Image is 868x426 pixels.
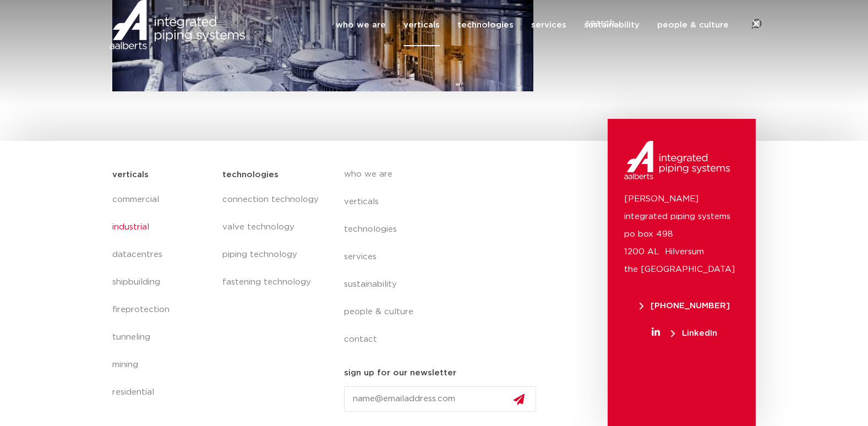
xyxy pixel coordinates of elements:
[222,214,321,241] a: valve technology
[344,188,545,216] a: verticals
[640,302,730,310] span: [PHONE_NUMBER]
[657,4,729,46] a: people & culture
[222,269,321,296] a: fastening technology
[344,161,545,188] a: who we are
[112,351,212,379] a: mining
[112,269,212,296] a: shipbuilding
[344,243,545,271] a: services
[531,4,566,46] a: services
[671,329,717,337] span: LinkedIn
[112,296,212,324] a: fireprotection
[344,326,545,353] a: contact
[112,324,212,351] a: tunneling
[336,4,729,46] nav: Menu
[624,190,739,278] p: [PERSON_NAME] integrated piping systems po box 498 1200 AL Hilversum the [GEOGRAPHIC_DATA]
[222,166,279,184] h5: technologies
[584,4,640,46] a: sustainability
[344,216,545,243] a: technologies
[112,241,212,269] a: datacentres
[112,186,212,406] nav: Menu
[344,161,545,353] nav: Menu
[514,394,525,405] img: send.svg
[624,302,745,310] a: [PHONE_NUMBER]
[222,186,321,296] nav: Menu
[336,4,386,46] a: who we are
[344,271,545,298] a: sustainability
[344,364,456,382] h5: sign up for our newsletter
[112,214,212,241] a: industrial
[344,298,545,326] a: people & culture
[624,329,745,337] a: LinkedIn
[457,4,514,46] a: technologies
[112,379,212,406] a: residential
[403,4,440,46] a: verticals
[222,186,321,214] a: connection technology
[112,166,149,184] h5: verticals
[344,386,537,412] input: name@emailaddress.com
[112,186,212,214] a: commercial
[222,241,321,269] a: piping technology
